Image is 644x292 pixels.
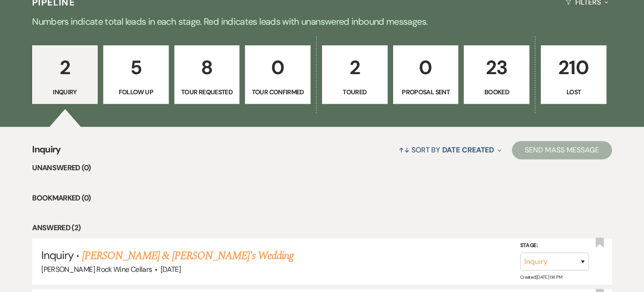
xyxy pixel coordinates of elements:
[541,45,606,104] a: 210Lost
[38,87,92,97] p: Inquiry
[399,52,453,83] p: 0
[32,192,612,204] li: Bookmarked (0)
[547,87,600,97] p: Lost
[547,52,600,83] p: 210
[322,45,388,104] a: 2Toured
[520,241,589,251] label: Stage:
[399,145,410,155] span: ↑↓
[251,87,305,97] p: Tour Confirmed
[399,87,453,97] p: Proposal Sent
[470,52,523,83] p: 23
[442,145,494,155] span: Date Created
[251,52,305,83] p: 0
[520,274,562,280] span: Created: [DATE] 1:14 PM
[32,162,612,174] li: Unanswered (0)
[245,45,311,104] a: 0Tour Confirmed
[109,87,163,97] p: Follow Up
[512,141,612,159] button: Send Mass Message
[174,45,240,104] a: 8Tour Requested
[161,265,181,274] span: [DATE]
[464,45,529,104] a: 23Booked
[180,52,234,83] p: 8
[82,248,294,264] a: [PERSON_NAME] & [PERSON_NAME]'s Wedding
[32,222,612,234] li: Answered (2)
[328,87,382,97] p: Toured
[180,87,234,97] p: Tour Requested
[32,142,61,162] span: Inquiry
[103,45,169,104] a: 5Follow Up
[41,248,73,262] span: Inquiry
[395,138,505,162] button: Sort By Date Created
[393,45,459,104] a: 0Proposal Sent
[32,45,98,104] a: 2Inquiry
[38,52,92,83] p: 2
[41,265,152,274] span: [PERSON_NAME] Rock Wine Cellars
[109,52,163,83] p: 5
[328,52,382,83] p: 2
[470,87,523,97] p: Booked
